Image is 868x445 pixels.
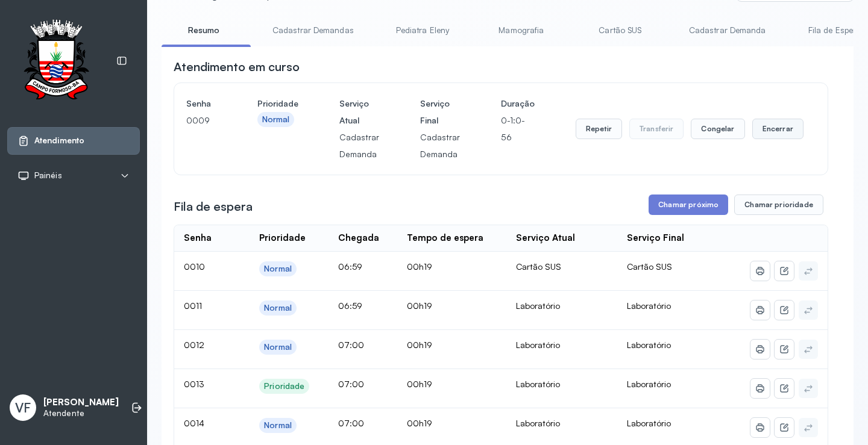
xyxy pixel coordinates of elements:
p: 0009 [186,112,216,129]
span: 07:00 [338,340,364,350]
h4: Serviço Atual [339,95,379,129]
a: Cadastrar Demanda [677,20,778,40]
div: Chegada [338,232,379,244]
h3: Atendimento em curso [174,58,300,75]
span: 06:59 [338,300,362,311]
button: Repetir [576,119,622,139]
div: Normal [264,342,292,352]
h3: Fila de espera [174,198,253,215]
h4: Senha [186,95,216,112]
span: 00h19 [407,261,432,272]
span: 0013 [184,379,204,389]
span: 07:00 [338,418,364,428]
span: 0010 [184,261,205,272]
p: Cadastrar Demanda [420,129,460,163]
h4: Prioridade [257,95,298,112]
span: 00h19 [407,340,432,350]
span: Laboratório [627,340,671,350]
span: Atendimento [34,135,84,146]
h4: Duração [501,95,535,112]
p: 0-1:0-56 [501,112,535,146]
button: Chamar prioridade [734,194,823,215]
a: Resumo [162,20,246,40]
span: 00h19 [407,418,432,428]
div: Prioridade [259,232,306,244]
a: Mamografia [479,20,564,40]
div: Serviço Atual [516,232,575,244]
div: Laboratório [516,418,608,429]
button: Transferir [629,119,684,139]
p: Cadastrar Demanda [339,129,379,163]
span: Cartão SUS [627,261,672,272]
div: Laboratório [516,340,608,350]
div: Tempo de espera [407,232,483,244]
span: 06:59 [338,261,362,272]
button: Encerrar [752,119,804,139]
div: Normal [262,114,290,125]
div: Cartão SUS [516,261,608,272]
p: Atendente [43,408,119,419]
div: Serviço Final [627,232,684,244]
span: Laboratório [627,379,671,389]
button: Chamar próximo [649,194,728,215]
p: [PERSON_NAME] [43,397,119,408]
span: 07:00 [338,379,364,389]
h4: Serviço Final [420,95,460,129]
span: Painéis [34,170,62,181]
span: 0011 [184,300,202,311]
div: Laboratório [516,379,608,390]
span: 0014 [184,418,204,428]
a: Atendimento [17,135,130,147]
span: Laboratório [627,300,671,311]
a: Cartão SUS [578,20,662,40]
div: Normal [264,303,292,313]
span: 00h19 [407,379,432,389]
span: 0012 [184,340,204,350]
img: Logotipo do estabelecimento [13,19,99,103]
div: Normal [264,264,292,274]
div: Prioridade [264,381,304,391]
a: Cadastrar Demandas [260,20,366,40]
div: Laboratório [516,300,608,311]
a: Pediatra Eleny [380,20,465,40]
span: 00h19 [407,300,432,311]
div: Senha [184,232,212,244]
button: Congelar [691,119,744,139]
div: Normal [264,420,292,431]
span: Laboratório [627,418,671,428]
